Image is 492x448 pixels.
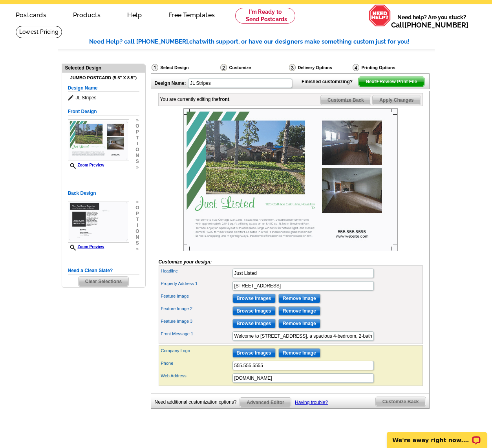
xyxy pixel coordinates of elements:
img: Delivery Options [289,64,296,71]
span: o [135,147,139,153]
img: Printing Options & Summary [353,64,359,71]
span: t [135,135,139,141]
span: Apply Changes [373,95,420,105]
input: Browse Images [232,294,276,303]
span: Need help? Are you stuck? [391,13,472,29]
label: Feature Image 3 [161,318,232,325]
a: Products [60,5,113,24]
a: Advanced Editor [240,397,291,408]
span: » [135,165,139,170]
img: Customize [220,64,227,71]
span: Customize Back [321,95,371,105]
h5: Back Design [68,190,139,197]
label: Property Address 1 [161,280,232,287]
img: Z18895839_00001_1.jpg [183,108,398,251]
div: Need additional customization options? [155,397,240,407]
span: JL Stripes [68,94,139,102]
img: Z18895839_00001_1.jpg [68,119,129,161]
input: Browse Images [232,348,276,358]
span: » [135,246,139,252]
span: n [135,234,139,240]
label: Phone [161,360,232,367]
a: Postcards [3,5,59,24]
span: chat [189,38,202,45]
h4: Jumbo Postcard (5.5" x 8.5") [68,75,139,80]
span: p [135,211,139,217]
img: button-next-arrow-white.png [376,80,379,83]
i: Customize your design: [159,259,212,265]
h5: Need a Clean Slate? [68,267,139,274]
span: p [135,129,139,135]
span: n [135,153,139,159]
span: » [135,199,139,205]
div: Select Design [151,64,219,73]
b: front [219,97,229,102]
h5: Design Name [68,84,139,92]
span: Advanced Editor [240,398,291,407]
label: Web Address [161,373,232,379]
a: [PHONE_NUMBER] [404,21,468,29]
input: Remove Image [278,319,320,328]
span: t [135,217,139,223]
label: Company Logo [161,347,232,354]
img: Z18895839_00001_2.jpg [68,201,129,243]
span: Customize Back [376,397,426,406]
div: Need Help? call [PHONE_NUMBER], with support, or have our designers make something custom just fo... [89,37,435,46]
span: s [135,159,139,165]
strong: Finished customizing? [302,79,357,84]
span: » [135,117,139,123]
span: i [135,223,139,229]
div: Customize [219,64,288,73]
h5: Front Design [68,108,139,115]
input: Remove Image [278,306,320,316]
span: Clear Selections [79,277,128,286]
input: Remove Image [278,348,320,358]
span: s [135,240,139,246]
span: o [135,205,139,211]
div: You are currently editing the . [160,96,231,103]
img: help [369,4,391,26]
div: Printing Options [352,64,422,71]
a: Zoom Preview [68,163,104,167]
label: Headline [161,268,232,274]
span: o [135,123,139,129]
span: Next Review Print File [359,77,424,86]
span: Call [391,21,468,29]
input: Remove Image [278,294,320,303]
input: Browse Images [232,319,276,328]
div: Delivery Options [288,64,352,71]
input: Browse Images [232,306,276,316]
a: Having trouble? [295,400,328,405]
a: Free Templates [156,5,227,24]
label: Feature Image [161,293,232,300]
label: Feature Image 2 [161,305,232,312]
a: Help [115,5,154,24]
label: Front Message 1 [161,331,232,337]
div: Selected Design [62,64,145,71]
span: i [135,141,139,147]
iframe: LiveChat chat widget [382,423,492,448]
span: o [135,229,139,234]
img: Select Design [152,64,158,71]
strong: Design Name: [155,80,186,86]
a: Zoom Preview [68,245,104,249]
